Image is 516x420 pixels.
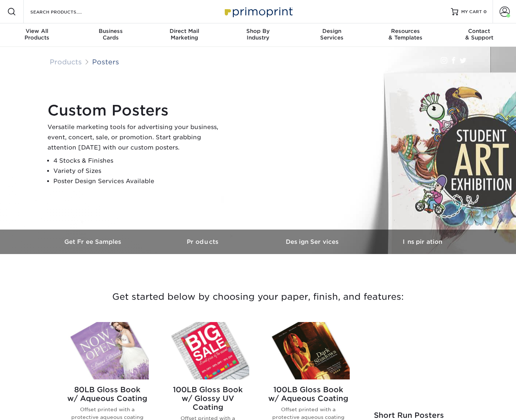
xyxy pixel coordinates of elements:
[30,7,101,16] input: SEARCH PRODUCTS.....
[48,102,230,119] h1: Custom Posters
[295,23,369,47] a: DesignServices
[74,23,148,47] a: BusinessCards
[74,28,148,34] span: Business
[267,385,350,403] h2: 100LB Gloss Book w/ Aqueous Coating
[74,28,148,41] div: Cards
[44,280,472,313] h3: Get started below by choosing your paper, finish, and features:
[258,230,368,254] a: Design Services
[147,23,221,47] a: Direct MailMarketing
[369,28,443,41] div: & Templates
[221,28,295,34] span: Shop By
[221,4,295,19] img: Primoprint
[53,156,230,166] li: 4 Stocks & Finishes
[369,28,443,34] span: Resources
[295,28,369,41] div: Services
[66,322,149,379] img: 80LB Gloss Book<br/>w/ Aqueous Coating Posters
[367,411,450,420] h2: Short Run Posters
[442,23,516,47] a: Contact& Support
[367,322,450,405] img: Short Run Posters Posters
[39,238,148,245] h3: Get Free Samples
[221,23,295,47] a: Shop ByIndustry
[442,28,516,41] div: & Support
[258,238,368,245] h3: Design Services
[148,238,258,245] h3: Products
[442,28,516,34] span: Contact
[39,230,148,254] a: Get Free Samples
[221,28,295,41] div: Industry
[92,58,119,66] a: Posters
[368,230,477,254] a: Inspiration
[66,385,149,403] h2: 80LB Gloss Book w/ Aqueous Coating
[48,122,230,153] p: Versatile marketing tools for advertising your business, event, concert, sale, or promotion. Star...
[53,166,230,176] li: Variety of Sizes
[166,322,249,379] img: 100LB Gloss Book<br/>w/ Glossy UV Coating Posters
[166,385,249,412] h2: 100LB Gloss Book w/ Glossy UV Coating
[483,9,487,14] span: 0
[148,230,258,254] a: Products
[147,28,221,41] div: Marketing
[53,176,230,186] li: Poster Design Services Available
[267,322,350,379] img: 100LB Gloss Book<br/>w/ Aqueous Coating Posters
[147,28,221,34] span: Direct Mail
[461,9,482,15] span: MY CART
[50,58,82,66] a: Products
[295,28,369,34] span: Design
[369,23,443,47] a: Resources& Templates
[368,238,477,245] h3: Inspiration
